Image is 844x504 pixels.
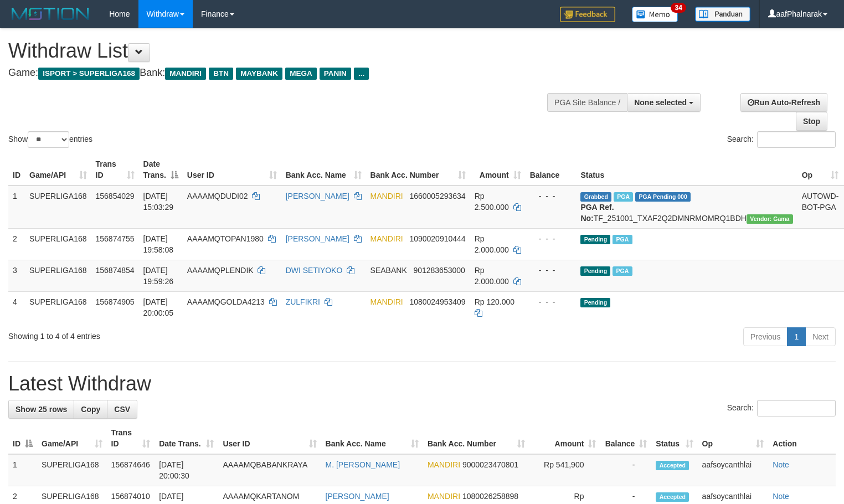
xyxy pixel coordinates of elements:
span: Pending [580,298,610,307]
div: - - - [530,265,572,276]
span: MANDIRI [428,492,460,501]
th: Action [768,423,836,454]
span: ISPORT > SUPERLIGA168 [38,68,140,80]
td: Rp 541,900 [529,454,601,486]
td: 4 [8,291,25,323]
span: SEABANK [370,266,407,275]
th: Status [576,154,797,186]
td: SUPERLIGA168 [25,291,91,323]
span: AAAAMQPLENDIK [187,266,254,275]
div: - - - [530,233,572,244]
a: DWI SETIYOKO [286,266,343,275]
th: ID: activate to sort column descending [8,423,37,454]
span: Copy 1090020910444 to clipboard [409,234,465,243]
a: Note [773,460,789,469]
th: ID [8,154,25,186]
th: Date Trans.: activate to sort column descending [139,154,183,186]
span: None selected [634,98,687,107]
span: MAYBANK [236,68,282,80]
a: 1 [787,327,806,346]
span: Marked by aafsoycanthlai [614,192,633,202]
a: Previous [743,327,788,346]
td: SUPERLIGA168 [37,454,107,486]
label: Search: [727,131,836,148]
div: - - - [530,191,572,202]
td: SUPERLIGA168 [25,260,91,291]
td: [DATE] 20:00:30 [155,454,218,486]
th: User ID: activate to sort column ascending [218,423,321,454]
a: [PERSON_NAME] [326,492,389,501]
span: Copy 1080024953409 to clipboard [409,297,465,306]
th: Game/API: activate to sort column ascending [37,423,107,454]
span: Marked by aafsoycanthlai [613,235,632,244]
span: 156854029 [96,192,135,200]
td: SUPERLIGA168 [25,186,91,229]
h4: Game: Bank: [8,68,552,79]
span: Accepted [656,492,689,502]
a: CSV [107,400,137,419]
th: Op: activate to sort column ascending [698,423,769,454]
th: User ID: activate to sort column ascending [183,154,281,186]
a: Copy [74,400,107,419]
span: MANDIRI [370,234,403,243]
td: 2 [8,228,25,260]
span: Rp 2.000.000 [475,234,509,254]
span: MANDIRI [370,297,403,306]
th: Balance: activate to sort column ascending [600,423,651,454]
h1: Withdraw List [8,40,552,62]
span: AAAAMQTOPAN1980 [187,234,264,243]
a: M. [PERSON_NAME] [326,460,400,469]
a: Run Auto-Refresh [740,93,827,112]
a: Next [805,327,836,346]
span: Rp 120.000 [475,297,514,306]
div: PGA Site Balance / [547,93,627,112]
span: Rp 2.000.000 [475,266,509,286]
span: Vendor URL: https://trx31.1velocity.biz [747,214,793,224]
span: PANIN [320,68,351,80]
div: - - - [530,296,572,307]
button: None selected [627,93,701,112]
a: Show 25 rows [8,400,74,419]
a: [PERSON_NAME] [286,234,349,243]
span: Copy [81,405,100,414]
span: Rp 2.500.000 [475,192,509,212]
a: ZULFIKRI [286,297,320,306]
td: TF_251001_TXAF2Q2DMNRMOMRQ1BDH [576,186,797,229]
span: MANDIRI [165,68,206,80]
td: 3 [8,260,25,291]
td: AAAAMQBABANKRAYA [218,454,321,486]
a: Note [773,492,789,501]
span: Accepted [656,461,689,470]
span: [DATE] 15:03:29 [143,192,174,212]
span: MANDIRI [370,192,403,200]
span: MEGA [285,68,317,80]
span: 34 [671,3,686,13]
td: SUPERLIGA168 [25,228,91,260]
th: Op: activate to sort column ascending [797,154,843,186]
span: Copy 1660005293634 to clipboard [409,192,465,200]
th: Amount: activate to sort column ascending [470,154,526,186]
span: 156874905 [96,297,135,306]
th: Bank Acc. Name: activate to sort column ascending [321,423,423,454]
span: Copy 1080026258898 to clipboard [462,492,518,501]
th: Game/API: activate to sort column ascending [25,154,91,186]
th: Amount: activate to sort column ascending [529,423,601,454]
span: [DATE] 19:59:26 [143,266,174,286]
th: Bank Acc. Number: activate to sort column ascending [423,423,529,454]
td: aafsoycanthlai [698,454,769,486]
span: PGA Pending [635,192,691,202]
img: Button%20Memo.svg [632,7,678,22]
th: Bank Acc. Name: activate to sort column ascending [281,154,366,186]
td: 1 [8,186,25,229]
span: BTN [209,68,233,80]
td: 156874646 [107,454,155,486]
input: Search: [757,400,836,416]
span: [DATE] 20:00:05 [143,297,174,317]
span: CSV [114,405,130,414]
span: Pending [580,235,610,244]
span: Pending [580,266,610,276]
a: [PERSON_NAME] [286,192,349,200]
input: Search: [757,131,836,148]
td: 1 [8,454,37,486]
span: ... [354,68,369,80]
